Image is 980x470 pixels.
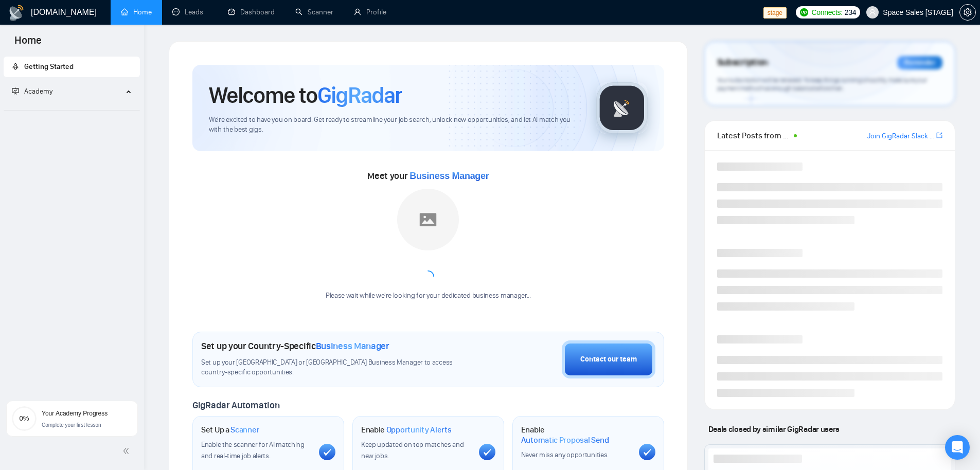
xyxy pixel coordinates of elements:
span: double-left [122,446,133,456]
span: stage [763,7,787,19]
h1: Enable [521,425,631,445]
div: Reminder [897,56,942,69]
div: Please wait while we're looking for your dedicated business manager... [319,291,537,301]
span: GigRadar Automation [192,400,279,411]
a: homeHome [121,8,152,16]
li: Getting Started [4,57,140,77]
span: user [869,9,876,16]
button: Contact our team [562,340,655,378]
span: rocket [12,63,19,70]
span: Latest Posts from the GigRadar Community [717,129,791,142]
span: export [936,131,942,139]
span: Deals closed by similar GigRadar users [704,420,844,438]
span: Opportunity Alerts [386,425,452,435]
span: Business Manager [316,340,389,352]
span: Your Academy Progress [42,410,108,417]
span: Your subscription will be renewed. To keep things running smoothly, make sure your payment method... [717,76,927,93]
span: We're excited to have you on board. Get ready to streamline your job search, unlock new opportuni... [209,115,580,135]
span: Automatic Proposal Send [521,435,609,445]
span: Scanner [230,425,259,435]
span: Connects: [811,7,842,18]
span: Set up your [GEOGRAPHIC_DATA] or [GEOGRAPHIC_DATA] Business Manager to access country-specific op... [201,358,474,377]
div: Open Intercom Messenger [945,435,970,460]
span: Home [6,33,50,55]
div: Contact our team [580,354,637,365]
li: Academy Homepage [4,106,140,113]
span: Academy [12,87,52,96]
a: userProfile [354,8,386,16]
img: logo [8,5,25,21]
span: setting [960,8,975,16]
img: upwork-logo.png [800,8,808,16]
span: Academy [24,87,52,96]
a: dashboardDashboard [228,8,275,16]
span: Subscription [717,54,768,71]
a: searchScanner [295,8,333,16]
a: messageLeads [172,8,207,16]
img: gigradar-logo.png [596,82,648,134]
span: Keep updated on top matches and new jobs. [361,440,464,460]
h1: Enable [361,425,452,435]
span: Getting Started [24,62,74,71]
a: setting [959,8,976,16]
a: Join GigRadar Slack Community [867,131,934,142]
span: loading [422,270,434,283]
h1: Welcome to [209,81,402,109]
span: Enable the scanner for AI matching and real-time job alerts. [201,440,305,460]
img: placeholder.png [397,189,459,250]
span: 234 [845,7,856,18]
span: Never miss any opportunities. [521,450,609,459]
a: export [936,131,942,140]
span: Meet your [367,170,489,182]
span: fund-projection-screen [12,87,19,95]
span: GigRadar [317,81,402,109]
span: Complete your first lesson [42,422,101,428]
span: Business Manager [409,171,489,181]
span: 0% [12,415,37,422]
button: setting [959,4,976,21]
h1: Set Up a [201,425,259,435]
h1: Set up your Country-Specific [201,340,389,352]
